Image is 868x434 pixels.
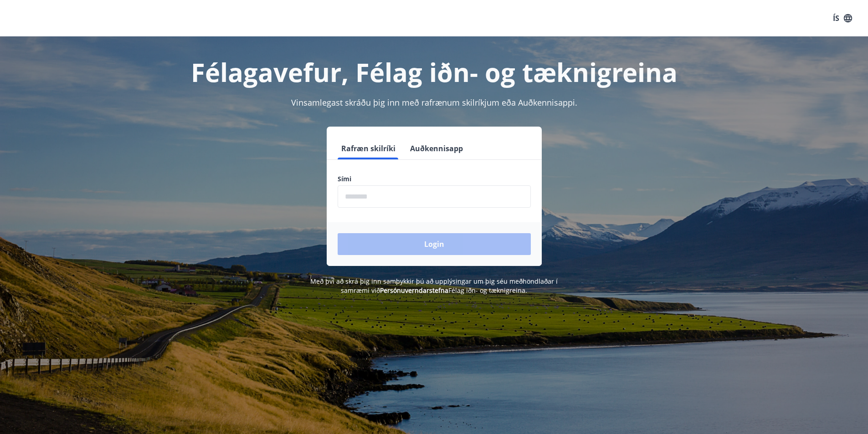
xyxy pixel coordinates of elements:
span: Með því að skrá þig inn samþykkir þú að upplýsingar um þig séu meðhöndlaðar í samræmi við Félag i... [310,277,558,295]
button: Rafræn skilríki [338,138,399,159]
button: ÍS [828,10,857,26]
a: Persónuverndarstefna [380,286,448,295]
span: Vinsamlegast skráðu þig inn með rafrænum skilríkjum eða Auðkennisappi. [291,97,577,108]
h1: Félagavefur, Félag iðn- og tæknigreina [117,55,751,89]
button: Auðkennisapp [406,138,467,159]
label: Sími [338,174,531,184]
